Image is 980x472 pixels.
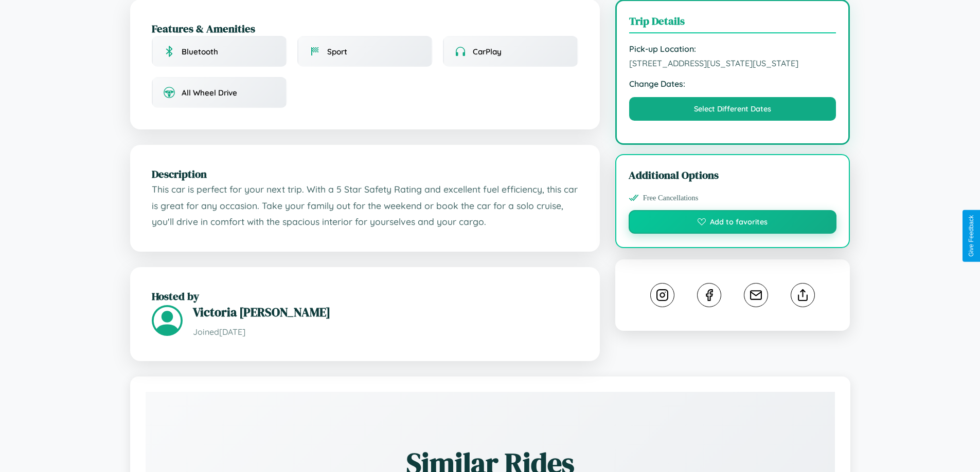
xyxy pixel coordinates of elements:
span: Sport [327,47,347,56]
span: CarPlay [473,47,502,56]
h3: Trip Details [629,13,836,33]
div: Give Feedback [968,215,975,257]
h2: Features & Amenities [152,21,578,36]
h3: Victoria [PERSON_NAME] [193,304,578,320]
h2: Hosted by [152,289,578,304]
p: Joined [DATE] [193,325,578,339]
h2: Description [152,166,578,181]
h3: Additional Options [629,167,837,182]
span: All Wheel Drive [182,88,237,98]
strong: Pick-up Location: [629,44,836,54]
strong: Change Dates: [629,79,836,89]
p: This car is perfect for your next trip. With a 5 Star Safety Rating and excellent fuel efficiency... [152,181,578,230]
span: Free Cancellations [643,194,699,202]
span: [STREET_ADDRESS][US_STATE][US_STATE] [629,58,836,68]
button: Add to favorites [629,210,837,234]
button: Select Different Dates [629,97,836,121]
span: Bluetooth [182,47,218,56]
